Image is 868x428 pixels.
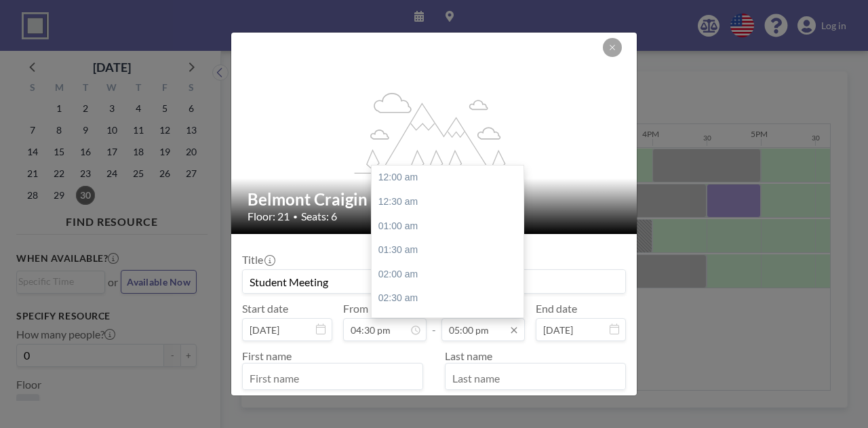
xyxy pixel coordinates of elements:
[372,311,530,335] div: 03:00 am
[536,302,577,315] label: End date
[242,302,288,315] label: Start date
[445,349,492,362] label: Last name
[242,253,274,267] label: Title
[248,210,290,223] span: Floor: 21
[446,366,625,389] input: Last name
[372,214,530,239] div: 01:00 am
[372,166,530,190] div: 12:00 am
[248,189,622,210] h2: Belmont Craigin
[372,190,530,214] div: 12:30 am
[432,307,436,336] span: -
[243,366,422,389] input: First name
[242,349,292,362] label: First name
[343,302,368,315] label: From
[372,286,530,311] div: 02:30 am
[372,262,530,287] div: 02:00 am
[293,212,298,222] span: •
[301,210,337,223] span: Seats: 6
[243,270,625,293] input: Guest reservation
[372,238,530,262] div: 01:30 am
